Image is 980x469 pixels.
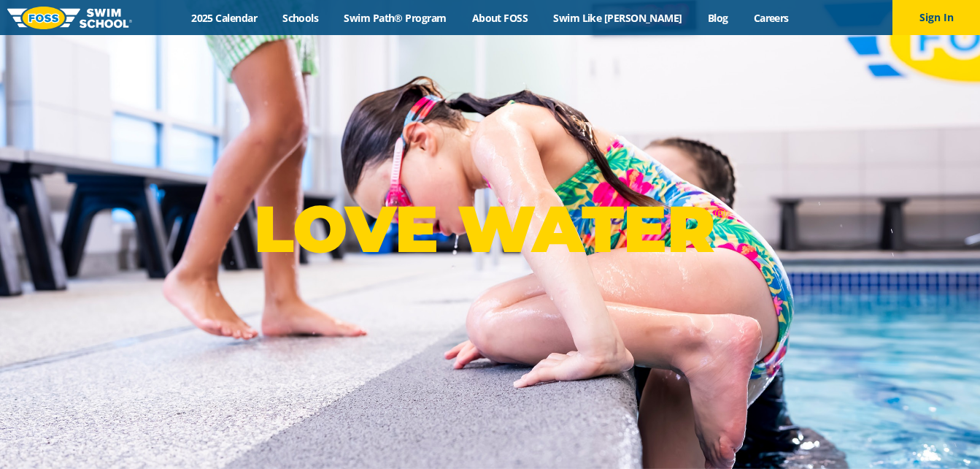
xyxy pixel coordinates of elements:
[254,190,726,268] p: LOVE WATER
[459,11,541,25] a: About FOSS
[270,11,331,25] a: Schools
[541,11,695,25] a: Swim Like [PERSON_NAME]
[741,11,801,25] a: Careers
[7,7,132,29] img: FOSS Swim School Logo
[179,11,270,25] a: 2025 Calendar
[714,205,726,223] sup: ®
[695,11,741,25] a: Blog
[331,11,459,25] a: Swim Path® Program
